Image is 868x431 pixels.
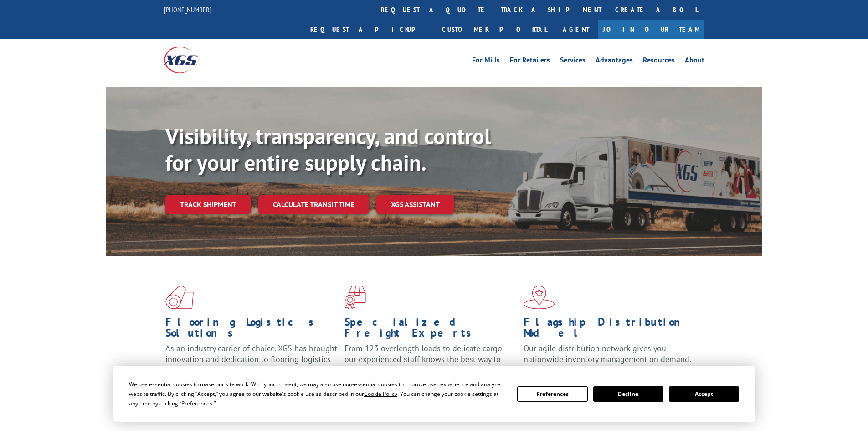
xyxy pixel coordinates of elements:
a: About [685,57,704,67]
a: [PHONE_NUMBER] [164,5,211,14]
a: Track shipment [165,195,251,214]
span: As an industry carrier of choice, XGS has brought innovation and dedication to flooring logistics... [165,343,337,375]
a: Advantages [596,57,633,67]
div: We use essential cookies to make our site work. With your consent, we may also use non-essential ... [129,379,506,408]
a: Services [560,57,586,67]
a: For Retailers [510,57,550,67]
h1: Flooring Logistics Solutions [165,317,338,343]
span: Our agile distribution network gives you nationwide inventory management on demand. [524,343,691,364]
a: Request a pickup [303,20,435,39]
div: Cookie Consent Prompt [113,366,755,422]
button: Accept [669,386,739,402]
a: For Mills [472,57,500,67]
img: xgs-icon-flagship-distribution-model-red [524,286,555,309]
a: XGS ASSISTANT [376,195,454,214]
a: Calculate transit time [258,195,369,214]
a: Agent [554,20,598,39]
img: xgs-icon-total-supply-chain-intelligence-red [165,286,194,309]
button: Preferences [517,386,587,402]
a: Join Our Team [598,20,704,39]
img: xgs-icon-focused-on-flooring-red [344,286,366,309]
h1: Flagship Distribution Model [524,317,696,343]
a: Resources [643,57,675,67]
span: Cookie Policy [364,390,397,398]
button: Decline [593,386,663,402]
span: Preferences [181,400,212,407]
h1: Specialized Freight Experts [344,317,517,343]
a: Customer Portal [435,20,554,39]
p: From 123 overlength loads to delicate cargo, our experienced staff knows the best way to move you... [344,343,517,384]
b: Visibility, transparency, and control for your entire supply chain. [165,122,491,177]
